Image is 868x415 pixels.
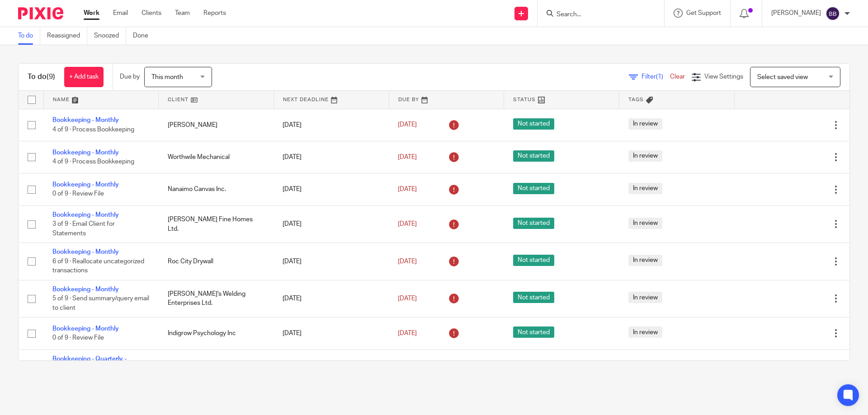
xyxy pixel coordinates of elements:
span: In review [628,183,662,194]
span: 4 of 9 · Process Bookkeeping [52,159,134,165]
a: Bookkeeping - Monthly [52,286,119,293]
span: Not started [513,150,554,162]
a: Bookkeeping - Monthly [52,249,119,255]
td: [DATE] [274,205,389,242]
span: [DATE] [398,186,417,192]
span: 4 of 9 · Process Bookkeeping [52,126,134,133]
td: Roc City Drywall [159,243,274,280]
a: To do [18,27,40,45]
td: [DATE] [274,280,389,317]
span: (1) [656,74,663,80]
span: In review [628,118,662,130]
td: [DATE] [274,109,389,141]
span: Select saved view [757,74,808,80]
span: [DATE] [398,258,417,265]
td: [DATE] [274,243,389,280]
span: In review [628,150,662,162]
span: 5 of 9 · Send summary/query email to client [52,295,149,311]
a: Bookkeeping - Monthly [52,212,119,218]
a: Snoozed [94,27,126,45]
td: [PERSON_NAME] Fine Homes Ltd. [159,205,274,242]
span: Not started [513,255,554,266]
td: Indigrow Psychology Inc [159,317,274,350]
span: Filter [642,74,670,80]
span: In review [628,218,662,229]
span: [DATE] [398,122,417,128]
span: This month [151,74,183,80]
a: Reassigned [47,27,87,45]
span: Not started [513,218,554,229]
span: Not started [513,292,554,303]
a: Bookkeeping - Monthly [52,149,119,156]
span: Tags [628,97,644,102]
span: In review [628,292,662,303]
h1: To do [28,72,55,82]
img: svg%3E [826,6,840,21]
span: 0 of 9 · Review File [52,335,104,341]
p: Due by [120,72,140,81]
p: [PERSON_NAME] [771,9,821,18]
td: [PERSON_NAME]'s Welding Enterprises Ltd. [159,280,274,317]
span: [DATE] [398,154,417,160]
span: Not started [513,326,554,338]
td: [DATE] [274,141,389,173]
span: Get Support [686,10,721,16]
td: Redeye Enterprises [159,350,274,396]
span: 3 of 9 · Email Client for Statements [52,221,115,237]
a: Work [84,9,99,18]
td: [DATE] [274,350,389,396]
td: [DATE] [274,317,389,350]
span: [DATE] [398,330,417,336]
a: Team [175,9,190,18]
td: [DATE] [274,173,389,205]
a: Bookkeeping - Quarterly - Calendar Year [52,356,127,371]
input: Search [556,11,637,19]
span: [DATE] [398,221,417,227]
span: (9) [47,73,55,80]
span: [DATE] [398,295,417,302]
img: Pixie [18,7,63,19]
span: In review [628,326,662,338]
td: Worthwile Mechanical [159,141,274,173]
a: Bookkeeping - Monthly [52,117,119,123]
span: 6 of 9 · Reallocate uncategorized transactions [52,258,144,274]
span: View Settings [704,74,743,80]
span: Not started [513,183,554,194]
span: In review [628,255,662,266]
td: Nanaimo Canvas Inc. [159,173,274,205]
a: Reports [203,9,226,18]
span: 0 of 9 · Review File [52,191,104,197]
span: Not started [513,118,554,130]
a: Bookkeeping - Monthly [52,182,119,188]
a: Clear [670,74,685,80]
a: + Add task [64,67,104,87]
td: [PERSON_NAME] [159,109,274,141]
a: Email [113,9,128,18]
a: Done [133,27,155,45]
a: Clients [142,9,161,18]
a: Bookkeeping - Monthly [52,326,119,332]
